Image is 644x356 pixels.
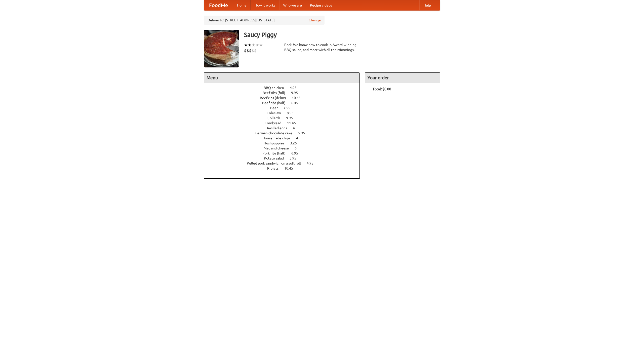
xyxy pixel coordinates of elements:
span: 8.95 [287,111,299,115]
h4: Menu [204,73,359,83]
span: 9.95 [291,91,303,95]
a: Housemade chips 4 [262,136,307,140]
span: 6 [295,146,302,150]
span: 6.45 [291,101,303,105]
span: 9.95 [286,116,298,120]
a: Recipe videos [306,0,336,10]
a: How it works [251,0,279,10]
img: angular.jpg [204,30,239,67]
a: Beer 7.55 [270,106,300,110]
a: Help [419,0,435,10]
div: Deliver to: [STREET_ADDRESS][US_STATE] [204,16,325,25]
span: Potato salad [264,156,289,160]
span: Mac and cheese [264,146,294,150]
span: 6.95 [291,151,303,155]
span: Beef ribs (half) [262,101,291,105]
h3: Saucy Piggy [244,30,440,40]
h4: Your order [365,73,440,83]
a: Mac and cheese 6 [264,146,306,150]
span: 10.45 [284,166,298,170]
span: 4 [293,126,300,130]
li: $ [252,48,254,53]
a: Change [309,18,321,23]
li: $ [247,48,249,53]
span: 3.25 [290,141,302,145]
li: $ [244,48,247,53]
span: Collards [267,116,285,120]
span: Coleslaw [267,111,286,115]
a: German chocolate cake 5.95 [255,131,314,135]
a: Home [233,0,251,10]
a: Coleslaw 8.95 [267,111,303,115]
span: Pulled pork sandwich on a soft roll [247,161,306,165]
a: Pork ribs (half) 6.95 [262,151,307,155]
span: 4 [296,136,303,140]
a: Potato salad 3.95 [264,156,306,160]
span: 7.55 [284,106,295,110]
a: Beef ribs (delux) 10.45 [260,96,310,100]
a: Who we are [279,0,306,10]
span: Pork ribs (half) [262,151,291,155]
span: 5.95 [298,131,310,135]
a: Beef ribs (full) 9.95 [263,91,307,95]
span: Riblets [267,166,284,170]
li: $ [249,48,252,53]
a: FoodMe [204,0,233,10]
span: Hushpuppies [264,141,289,145]
span: 4.95 [307,161,318,165]
span: Beer [270,106,283,110]
b: Total: $0.00 [373,87,391,91]
span: Beef ribs (full) [263,91,290,95]
span: Housemade chips [262,136,295,140]
span: German chocolate cake [255,131,297,135]
a: Hushpuppies 3.25 [264,141,306,145]
span: 11.45 [287,121,301,125]
a: Beef ribs (half) 6.45 [262,101,307,105]
span: 3.95 [290,156,301,160]
span: Devilled eggs [265,126,292,130]
a: BBQ chicken 4.95 [264,86,306,90]
span: 4.95 [290,86,302,90]
li: ★ [252,42,255,48]
li: $ [254,48,257,53]
li: ★ [248,42,252,48]
li: ★ [259,42,263,48]
a: Pulled pork sandwich on a soft roll 4.95 [247,161,323,165]
li: ★ [255,42,259,48]
a: Collards 9.95 [267,116,302,120]
span: Beef ribs (delux) [260,96,291,100]
li: ★ [244,42,248,48]
span: BBQ chicken [264,86,289,90]
span: Cornbread [265,121,286,125]
a: Riblets 10.45 [267,166,302,170]
span: 10.45 [292,96,306,100]
a: Cornbread 11.45 [265,121,305,125]
a: Devilled eggs 4 [265,126,304,130]
div: Pork. We know how to cook it. Award-winning BBQ sauce, and meat with all the trimmings. [284,42,360,52]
